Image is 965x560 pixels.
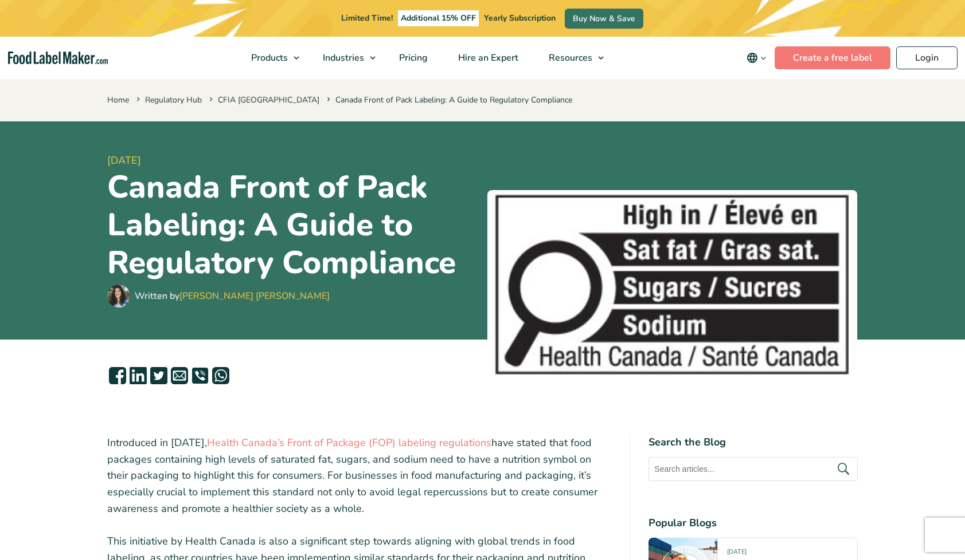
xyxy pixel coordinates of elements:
span: Additional 15% OFF [398,10,479,26]
a: [PERSON_NAME] [PERSON_NAME] [179,290,330,302]
a: Regulatory Hub [145,94,202,105]
a: Health Canada’s Front of Package (FOP) labeling regulations [207,436,491,449]
span: [DATE] [107,153,478,168]
span: Resources [545,52,593,64]
div: Written by [135,289,330,303]
span: Hire an Expert [455,52,519,64]
span: Products [248,52,289,64]
a: Home [107,94,129,105]
span: Canada Front of Pack Labeling: A Guide to Regulatory Compliance [325,94,572,105]
span: Industries [319,52,365,64]
span: Pricing [396,52,429,64]
a: Login [896,46,958,69]
a: Create a free label [775,46,890,69]
a: Products [236,37,305,79]
h4: Popular Blogs [648,515,858,531]
h4: Search the Blog [648,435,858,450]
h1: Canada Front of Pack Labeling: A Guide to Regulatory Compliance [107,168,478,282]
a: Industries [308,37,381,79]
span: Yearly Subscription [484,13,556,23]
span: Limited Time! [341,13,393,23]
a: CFIA [GEOGRAPHIC_DATA] [218,94,319,105]
a: Pricing [384,37,440,79]
p: Introduced in [DATE], have stated that food packages containing high levels of saturated fat, sug... [107,435,612,517]
input: Search articles... [648,457,858,481]
a: Resources [534,37,610,79]
img: Maria Abi Hanna - Food Label Maker [107,285,130,307]
a: Hire an Expert [443,37,531,79]
a: Buy Now & Save [565,9,643,29]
